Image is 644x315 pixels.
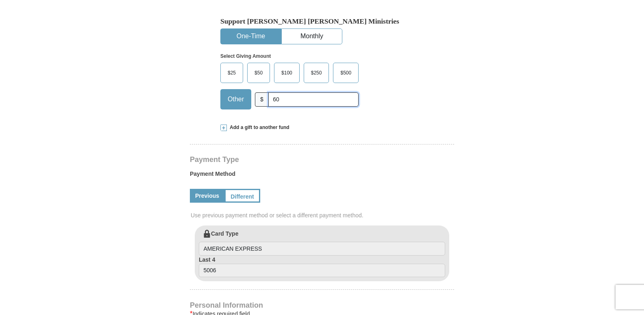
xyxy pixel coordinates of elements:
input: Other Amount [268,92,359,107]
a: Previous [190,189,224,203]
label: Last 4 [199,256,445,278]
h4: Payment Type [190,156,454,163]
strong: Select Giving Amount [220,53,271,59]
span: Use previous payment method or select a different payment method. [191,211,455,219]
label: Payment Method [190,170,454,182]
span: $500 [336,67,355,79]
input: Card Type [199,242,445,256]
span: $25 [224,67,240,79]
span: $100 [277,67,296,79]
button: One-Time [221,29,281,44]
h5: Support [PERSON_NAME] [PERSON_NAME] Ministries [220,17,424,26]
span: $ [255,92,269,107]
button: Monthly [282,29,342,44]
span: $50 [250,67,267,79]
span: $250 [307,67,326,79]
label: Card Type [199,230,445,256]
span: Other [224,93,248,105]
input: Last 4 [199,264,445,278]
h4: Personal Information [190,302,454,308]
span: Add a gift to another fund [227,124,289,131]
a: Different [224,189,260,203]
